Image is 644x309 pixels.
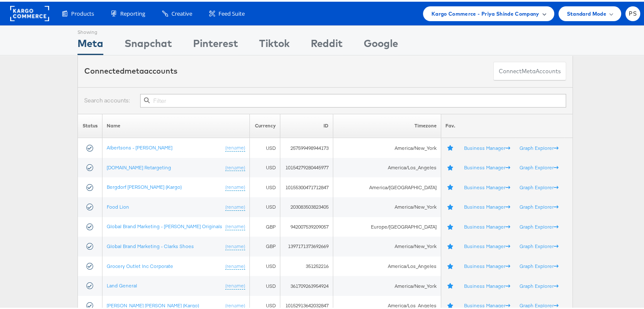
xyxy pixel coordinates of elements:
[280,215,333,235] td: 942007539209057
[333,112,441,136] th: Timezone
[225,143,245,150] a: (rename)
[259,34,290,53] div: Tiktok
[225,202,245,209] a: (rename)
[84,64,177,75] div: Connected accounts
[77,24,103,34] div: Showing
[520,261,558,268] a: Graph Explorer
[280,156,333,176] td: 10154279280445977
[107,143,172,149] a: Albertsons - [PERSON_NAME]
[225,261,245,268] a: (rename)
[124,34,172,53] div: Snapchat
[225,301,245,308] a: (rename)
[107,221,222,228] a: Global Brand Marketing - [PERSON_NAME] Originals
[280,112,333,136] th: ID
[311,34,343,53] div: Reddit
[120,8,145,16] span: Reporting
[520,301,558,307] a: Graph Explorer
[225,163,245,170] a: (rename)
[280,196,333,215] td: 203083503823405
[464,301,510,307] a: Business Manager
[629,9,637,15] span: PS
[193,34,238,53] div: Pinterest
[107,202,129,208] a: Food Lion
[493,60,566,79] button: ConnectmetaAccounts
[107,301,199,307] a: [PERSON_NAME] [PERSON_NAME] (Kargo)
[520,143,558,149] a: Graph Explorer
[333,156,441,176] td: America/Los_Angeles
[333,196,441,215] td: America/New_York
[333,235,441,255] td: America/New_York
[280,176,333,196] td: 10155300471712847
[225,182,245,189] a: (rename)
[520,241,558,248] a: Graph Explorer
[250,274,280,294] td: USD
[77,34,103,53] div: Meta
[218,8,245,16] span: Feed Suite
[78,112,102,136] th: Status
[250,255,280,275] td: USD
[107,182,182,188] a: Bergdorf [PERSON_NAME] (Kargo)
[520,163,558,169] a: Graph Explorer
[107,241,194,248] a: Global Brand Marketing - Clarks Shoes
[107,281,137,287] a: Land General
[250,112,280,136] th: Currency
[464,143,510,149] a: Business Manager
[333,255,441,275] td: America/Los_Angeles
[250,215,280,235] td: GBP
[520,222,558,228] a: Graph Explorer
[333,176,441,196] td: America/[GEOGRAPHIC_DATA]
[225,281,245,288] a: (rename)
[107,163,171,169] a: [DOMAIN_NAME] Retargeting
[280,274,333,294] td: 361709263954924
[520,202,558,208] a: Graph Explorer
[333,136,441,156] td: America/New_York
[250,196,280,215] td: USD
[431,8,539,17] span: Kargo Commerce - Priya Shinde Company
[464,222,510,228] a: Business Manager
[464,163,510,169] a: Business Manager
[522,66,536,74] span: meta
[250,176,280,196] td: USD
[250,156,280,176] td: USD
[171,8,192,16] span: Creative
[71,8,94,16] span: Products
[464,261,510,268] a: Business Manager
[333,274,441,294] td: America/New_York
[464,281,510,287] a: Business Manager
[102,112,250,136] th: Name
[567,8,606,17] span: Standard Mode
[107,261,173,268] a: Grocery Outlet Inc Corporate
[140,92,566,106] input: Filter
[464,241,510,248] a: Business Manager
[250,136,280,156] td: USD
[280,136,333,156] td: 257599498944173
[250,235,280,255] td: GBP
[280,255,333,275] td: 351252216
[225,221,245,229] a: (rename)
[464,202,510,208] a: Business Manager
[520,182,558,189] a: Graph Explorer
[333,215,441,235] td: Europe/[GEOGRAPHIC_DATA]
[124,64,144,74] span: meta
[225,241,245,248] a: (rename)
[280,235,333,255] td: 1397171373692669
[464,182,510,189] a: Business Manager
[520,281,558,287] a: Graph Explorer
[364,34,398,53] div: Google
